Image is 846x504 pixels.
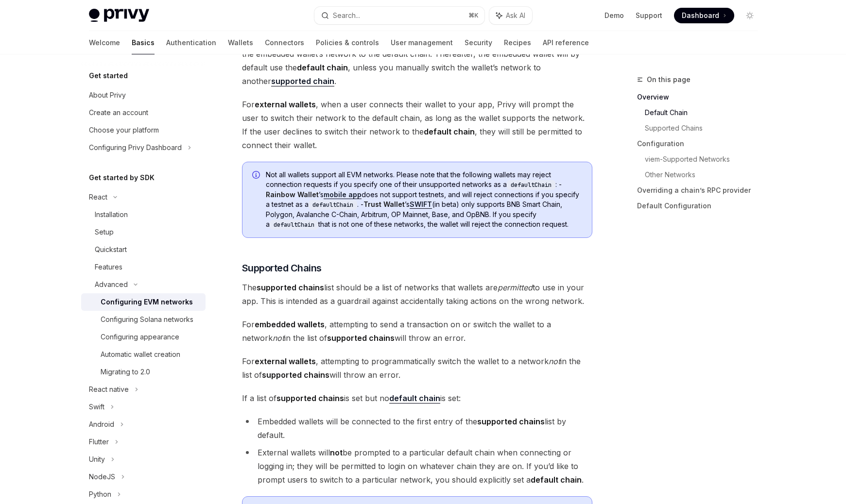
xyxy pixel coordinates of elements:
strong: not [330,448,343,457]
a: Overview [637,89,765,105]
div: Swift [89,401,104,413]
svg: Info [252,171,262,181]
strong: Trust Wallet [363,200,405,208]
div: NodeJS [89,471,115,483]
span: The list should be a list of networks that wallets are to use in your app. This is intended as a ... [242,281,592,308]
em: permitted [498,283,533,292]
button: Toggle dark mode [742,8,758,23]
a: Policies & controls [316,31,379,54]
h5: Get started [89,70,128,82]
div: Configuring appearance [101,331,179,343]
div: Choose your platform [89,124,159,136]
a: Features [81,258,206,276]
li: Embedded wallets will be connected to the first entry of the list by default. [242,415,592,442]
strong: supported chain [271,76,334,86]
span: For , when a user logs in or creates a wallet in your app, Privy will initialize the embedded wal... [242,34,592,88]
div: Automatic wallet creation [101,349,180,360]
strong: default chain [424,127,475,136]
img: light logo [89,9,149,22]
strong: embedded wallets [255,319,325,329]
a: Create an account [81,104,206,121]
div: Configuring Solana networks [101,314,193,325]
a: About Privy [81,86,206,104]
div: Search... [333,10,360,21]
a: Migrating to 2.0 [81,363,206,381]
span: If a list of is set but no is set: [242,391,592,405]
a: Other Networks [645,167,765,183]
button: Search...⌘K [314,7,484,24]
div: Configuring Privy Dashboard [89,142,182,153]
strong: default chain [297,63,348,72]
div: Migrating to 2.0 [101,366,150,378]
a: Basics [132,31,155,54]
div: React native [89,384,129,395]
div: Unity [89,454,105,465]
span: ⌘ K [468,12,479,19]
a: Welcome [89,31,120,54]
div: Features [95,261,122,273]
em: not [273,333,284,343]
a: Installation [81,206,206,223]
span: Dashboard [682,11,719,20]
a: Configuration [637,136,765,151]
span: Supported Chains [242,261,322,275]
div: Create an account [89,107,148,118]
code: defaultChain [507,180,555,190]
a: default chain [389,393,440,403]
div: About Privy [89,89,126,101]
a: viem-Supported Networks [645,151,765,167]
strong: external wallets [255,356,316,366]
strong: default chain [389,393,440,403]
a: mobile app [324,190,362,199]
strong: external wallets [255,100,316,109]
strong: supported chains [257,283,324,292]
h5: Get started by SDK [89,172,155,184]
span: For , when a user connects their wallet to your app, Privy will prompt the user to switch their n... [242,98,592,152]
div: Flutter [89,436,109,448]
em: not [549,356,560,366]
a: Quickstart [81,241,206,258]
div: Quickstart [95,244,127,255]
a: Recipes [504,31,531,54]
div: Python [89,488,111,500]
a: Configuring appearance [81,328,206,346]
strong: supported chains [262,370,329,380]
span: For , attempting to programmatically switch the wallet to a network in the list of will throw an ... [242,354,592,382]
div: Installation [95,209,128,220]
button: Ask AI [489,7,532,24]
code: defaultChain [309,200,357,210]
strong: supported chains [327,333,395,343]
a: Dashboard [674,8,734,23]
a: Demo [604,11,624,20]
a: Configuring Solana networks [81,311,206,328]
span: For , attempting to send a transaction on or switch the wallet to a network in the list of will t... [242,318,592,345]
li: External wallets will be prompted to a particular default chain when connecting or logging in; th... [242,446,592,487]
a: Support [636,11,662,20]
a: supported chain [271,76,334,86]
div: Advanced [95,279,128,290]
a: Automatic wallet creation [81,346,206,363]
a: Choose your platform [81,121,206,139]
a: Overriding a chain’s RPC provider [637,183,765,198]
a: Connectors [265,31,304,54]
strong: default chain [531,475,582,485]
a: Wallets [228,31,253,54]
span: Not all wallets support all EVM networks. Please note that the following wallets may reject conne... [266,170,582,230]
strong: Rainbow Wallet [266,190,319,199]
a: Configuring EVM networks [81,293,206,311]
span: Ask AI [506,11,525,20]
strong: supported chains [477,417,545,426]
a: SWIFT [410,200,432,209]
div: Configuring EVM networks [101,296,193,308]
code: defaultChain [270,220,318,230]
a: User management [391,31,453,54]
a: Supported Chains [645,120,765,136]
a: Setup [81,223,206,241]
span: On this page [647,74,691,85]
div: Android [89,419,114,430]
div: Setup [95,226,114,238]
a: Default Chain [645,105,765,120]
div: React [89,191,107,203]
a: Default Configuration [637,198,765,214]
a: Authentication [166,31,216,54]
